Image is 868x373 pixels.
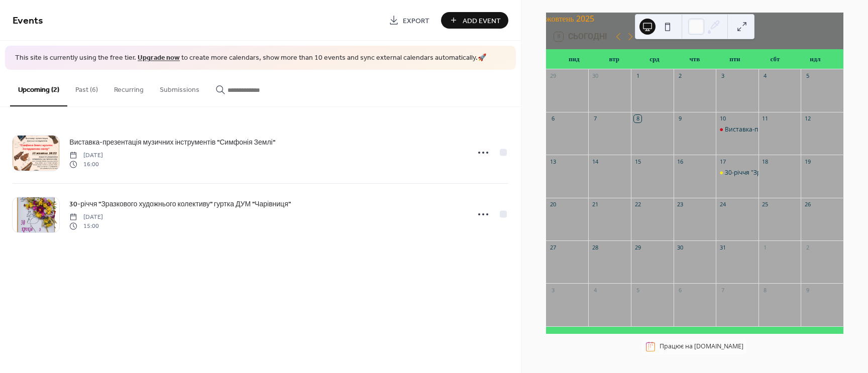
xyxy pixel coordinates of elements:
div: 9 [804,286,811,294]
div: 9 [677,115,684,122]
div: пнд [554,49,594,69]
div: 27 [549,243,557,251]
div: 29 [634,243,641,251]
button: Add Event [441,12,508,29]
div: 8 [762,286,769,294]
div: 12 [804,115,811,122]
span: Export [403,16,429,26]
div: Працює на [660,342,743,351]
div: 30 [677,243,684,251]
div: 29 [549,72,557,80]
div: 20 [549,201,557,208]
span: This site is currently using the free tier. to create more calendars, show more than 10 events an... [15,53,486,63]
div: 25 [762,201,769,208]
div: Виставка-презентація музичних інструментів "Симфонія Землі" [716,126,758,134]
span: [DATE] [69,151,103,160]
div: чтв [675,49,715,69]
div: 15 [634,158,641,165]
div: 16 [677,158,684,165]
div: жовтень 2025 [546,13,843,25]
div: 4 [591,286,599,294]
div: 21 [591,201,599,208]
div: 4 [762,72,769,80]
div: 19 [804,158,811,165]
a: 30-річчя "Зразкового художнього колективу" гуртка ДУМ "Чарівниця" [69,198,290,210]
div: 11 [762,115,769,122]
div: 18 [762,158,769,165]
a: Upgrade now [138,51,180,65]
div: 3 [549,286,557,294]
span: 16:00 [69,160,103,169]
span: 15:00 [69,222,103,231]
div: 2 [677,72,684,80]
div: 6 [677,286,684,294]
div: 17 [719,158,726,165]
div: птн [715,49,755,69]
div: сбт [755,49,795,69]
div: 7 [719,286,726,294]
div: 13 [549,158,557,165]
div: 2 [804,243,811,251]
div: 22 [634,201,641,208]
button: Recurring [106,70,152,105]
div: 26 [804,201,811,208]
span: Виставка-презентація музичних інструментів "Симфонія Землі" [69,137,275,148]
span: Events [13,11,43,31]
div: 24 [719,201,726,208]
button: Submissions [152,70,207,105]
div: срд [634,49,675,69]
a: Виставка-презентація музичних інструментів "Симфонія Землі" [69,137,275,148]
div: 7 [591,115,599,122]
div: 5 [634,286,641,294]
a: Export [381,12,437,29]
div: 28 [591,243,599,251]
div: 14 [591,158,599,165]
div: 30-річчя "Зразкового художнього колективу" гуртка ДУМ "Чарівниця" [716,169,758,177]
div: 1 [762,243,769,251]
div: втр [594,49,634,69]
div: 31 [719,243,726,251]
div: 10 [719,115,726,122]
span: Add Event [463,16,501,26]
div: ндл [795,49,835,69]
div: 23 [677,201,684,208]
div: 3 [719,72,726,80]
div: 5 [804,72,811,80]
div: 6 [549,115,557,122]
span: [DATE] [69,212,103,221]
div: 1 [634,72,641,80]
button: Upcoming (2) [10,70,67,106]
a: [DOMAIN_NAME] [694,342,743,351]
button: Past (6) [67,70,106,105]
div: 8 [634,115,641,122]
div: 30 [591,72,599,80]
